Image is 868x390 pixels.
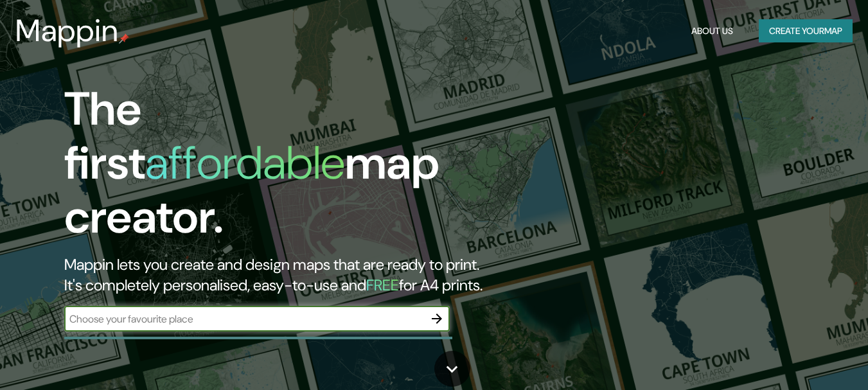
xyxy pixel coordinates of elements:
input: Choose your favourite place [64,312,424,326]
h5: FREE [366,275,399,295]
h3: Mappin [15,13,119,49]
h1: The first map creator. [64,82,499,254]
iframe: Help widget launcher [754,340,854,376]
button: Create yourmap [759,19,853,43]
h2: Mappin lets you create and design maps that are ready to print. It's completely personalised, eas... [64,254,499,296]
img: mappin-pin [119,33,129,44]
button: About Us [686,19,738,43]
h1: affordable [145,133,345,193]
